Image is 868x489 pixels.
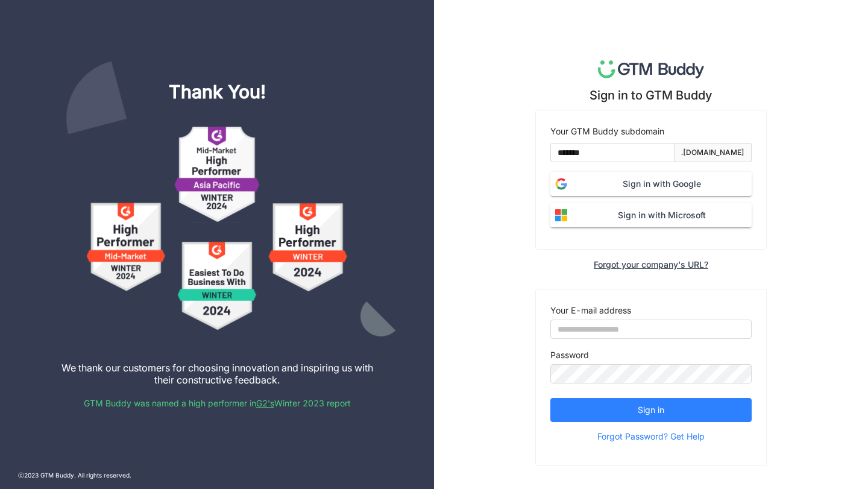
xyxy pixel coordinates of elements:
[550,398,752,422] button: Sign in
[550,349,589,362] label: Password
[550,125,752,138] div: Your GTM Buddy subdomain
[550,172,752,196] button: Sign in with Google
[550,173,572,195] img: login-google.svg
[681,147,744,159] div: .[DOMAIN_NAME]
[594,259,708,270] div: Forgot your company's URL?
[597,427,705,446] span: Forgot Password? Get Help
[572,177,752,191] span: Sign in with Google
[550,204,572,226] img: login-microsoft.svg
[550,304,631,317] label: Your E-mail address
[598,60,705,78] img: logo
[256,398,274,408] a: G2's
[572,209,752,222] span: Sign in with Microsoft
[550,203,752,227] button: Sign in with Microsoft
[590,88,712,103] div: Sign in to GTM Buddy
[638,403,664,417] span: Sign in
